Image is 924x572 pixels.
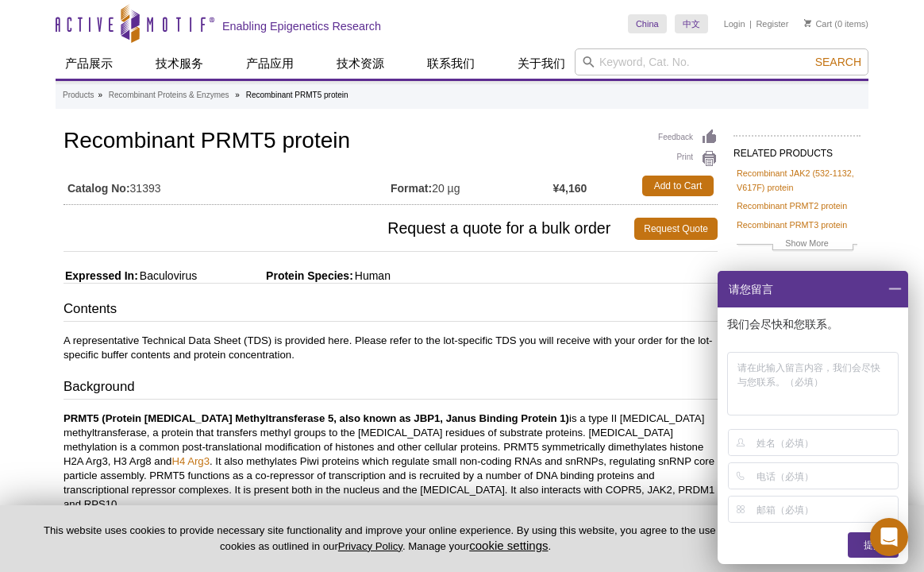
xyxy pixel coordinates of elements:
[64,129,718,156] h1: Recombinant PRMT5 protein
[200,269,353,282] span: Protein Species:
[64,300,718,322] h3: Contents
[737,218,847,232] a: Recombinant PRMT3 protein
[553,181,587,195] strong: ¥4,160
[804,18,832,29] a: Cart
[737,166,857,195] a: Recombinant JAK2 (532-1132, V617F) protein
[98,91,102,99] li: »
[327,48,394,79] a: 技术资源
[391,181,432,195] strong: Format:
[804,19,811,27] img: Your Cart
[737,236,857,254] a: Show More
[634,218,718,240] a: Request Quote
[810,55,866,69] button: Search
[757,463,895,489] input: 电话（必填）
[353,269,391,282] span: Human
[724,18,745,29] a: Login
[338,540,402,552] a: Privacy Policy
[870,518,908,556] div: Open Intercom Messenger
[391,172,553,200] td: 20 µg
[469,539,548,552] button: cookie settings
[756,18,788,29] a: Register
[109,88,229,102] a: Recombinant Proteins & Enzymes
[757,430,895,455] input: 姓名（必填）
[575,48,868,75] input: Keyword, Cat. No.
[737,199,847,213] a: Recombinant PRMT2 protein
[418,48,484,79] a: 联系我们
[727,317,902,331] p: 我们会尽快和您联系。
[733,135,860,164] h2: RELATED PRODUCTS
[64,412,569,424] strong: PRMT5 (Protein [MEDICAL_DATA] Methyltransferase 5, also known as JBP1, Janus Binding Protein 1)
[222,19,381,33] h2: Enabling Epigenetics Research
[749,14,752,33] li: |
[235,91,240,99] li: »
[237,48,303,79] a: 产品应用
[628,14,667,33] a: China
[64,334,718,362] p: A representative Technical Data Sheet (TDS) is provided here. Please refer to the lot-specific TD...
[757,497,895,522] input: 邮箱（必填）
[804,14,868,33] li: (0 items)
[64,218,634,240] span: Request a quote for a bulk order
[642,176,714,196] a: Add to Cart
[56,48,122,79] a: 产品展示
[64,269,138,282] span: Expressed In:
[675,14,708,33] a: 中文
[25,524,745,554] p: This website uses cookies to provide necessary site functionality and improve your online experie...
[146,48,213,79] a: 技术服务
[138,269,197,282] span: Baculovirus
[815,56,861,68] span: Search
[508,48,575,79] a: 关于我们
[171,455,210,467] a: H4 Arg3
[246,91,348,99] li: Recombinant PRMT5 protein
[67,181,130,195] strong: Catalog No:
[658,150,718,168] a: Print
[848,532,899,558] div: 提交
[63,88,94,102] a: Products
[64,172,391,200] td: 31393
[64,377,718,400] h3: Background
[727,271,773,307] span: 请您留言
[658,129,718,146] a: Feedback
[64,412,718,512] p: is a type II [MEDICAL_DATA] methyltransferase, a protein that transfers methyl groups to the [MED...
